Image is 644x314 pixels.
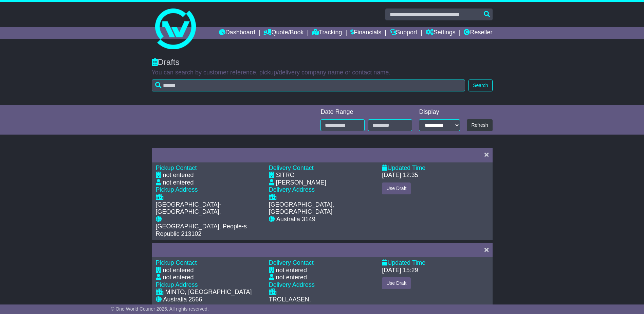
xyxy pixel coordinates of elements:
[111,306,209,312] span: © One World Courier 2025. All rights reserved.
[276,274,307,281] div: not entered
[350,27,381,39] a: Financials
[467,119,492,131] button: Refresh
[419,108,460,116] div: Display
[156,186,198,193] span: Pickup Address
[426,27,456,39] a: Settings
[276,172,295,179] div: SITRO
[152,69,493,76] p: You can search by customer reference, pickup/delivery company name or contact name.
[312,27,342,39] a: Tracking
[219,27,255,39] a: Dashboard
[464,27,492,39] a: Reseller
[269,164,314,171] span: Delivery Contact
[163,296,202,303] div: Australia 2566
[165,289,252,296] div: MINTO, [GEOGRAPHIC_DATA]
[156,259,197,266] span: Pickup Contact
[468,80,492,91] button: Search
[382,182,411,194] button: Use Draft
[163,172,194,179] div: not entered
[382,259,488,267] div: Updated Time
[382,277,411,289] button: Use Draft
[276,179,326,187] div: [PERSON_NAME]
[269,281,315,288] span: Delivery Address
[320,108,412,116] div: Date Range
[152,57,493,67] div: Drafts
[156,223,262,238] div: [GEOGRAPHIC_DATA], People-s Republic 213102
[390,27,417,39] a: Support
[156,201,262,216] div: [GEOGRAPHIC_DATA]-[GEOGRAPHIC_DATA],
[163,179,194,187] div: not entered
[269,296,375,311] div: TROLLAASEN, [GEOGRAPHIC_DATA]
[156,281,198,288] span: Pickup Address
[276,267,307,274] div: not entered
[269,201,375,216] div: [GEOGRAPHIC_DATA], [GEOGRAPHIC_DATA]
[382,172,418,179] div: [DATE] 12:35
[163,274,194,281] div: not entered
[382,164,488,172] div: Updated Time
[163,267,194,274] div: not entered
[382,267,418,274] div: [DATE] 15:29
[276,216,315,223] div: Australia 3149
[156,164,197,171] span: Pickup Contact
[263,27,303,39] a: Quote/Book
[269,186,315,193] span: Delivery Address
[269,259,314,266] span: Delivery Contact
